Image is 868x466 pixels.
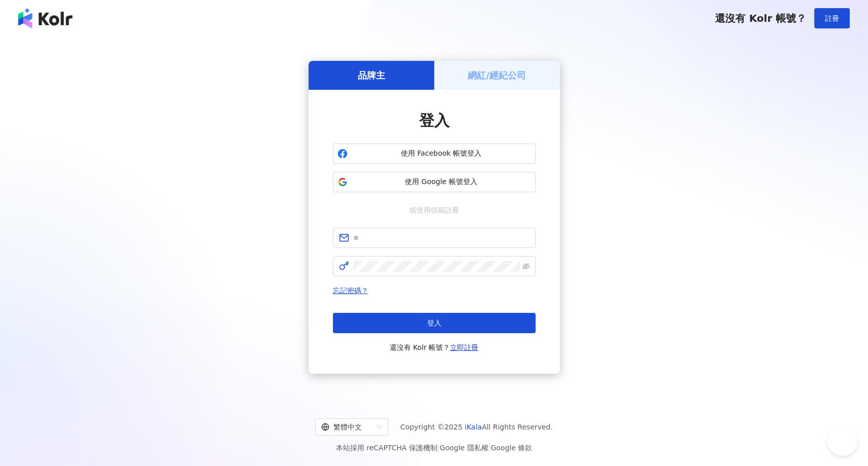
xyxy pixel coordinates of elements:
[715,12,806,24] span: 還沒有 Kolr 帳號？
[352,149,531,159] span: 使用 Facebook 帳號登入
[437,444,440,452] span: |
[333,286,368,295] a: 忘記密碼？
[490,444,532,452] a: Google 條款
[333,144,536,164] button: 使用 Facebook 帳號登入
[358,69,385,82] h5: 品牌主
[333,313,536,333] button: 登入
[333,172,536,192] button: 使用 Google 帳號登入
[419,112,449,129] span: 登入
[427,319,441,327] span: 登入
[440,444,488,452] a: Google 隱私權
[827,425,858,456] iframe: Help Scout Beacon - Open
[814,8,850,28] button: 註冊
[450,343,478,351] a: 立即註冊
[402,204,466,216] span: 或使用信箱註冊
[352,177,531,187] span: 使用 Google 帳號登入
[400,421,553,433] span: Copyright © 2025 All Rights Reserved.
[522,263,530,270] span: eye-invisible
[18,8,72,28] img: logo
[336,442,532,454] span: 本站採用 reCAPTCHA 保護機制
[465,423,482,431] a: iKala
[321,419,373,435] div: 繁體中文
[488,444,491,452] span: |
[825,14,839,22] span: 註冊
[390,341,479,353] span: 還沒有 Kolr 帳號？
[468,69,526,82] h5: 網紅/經紀公司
